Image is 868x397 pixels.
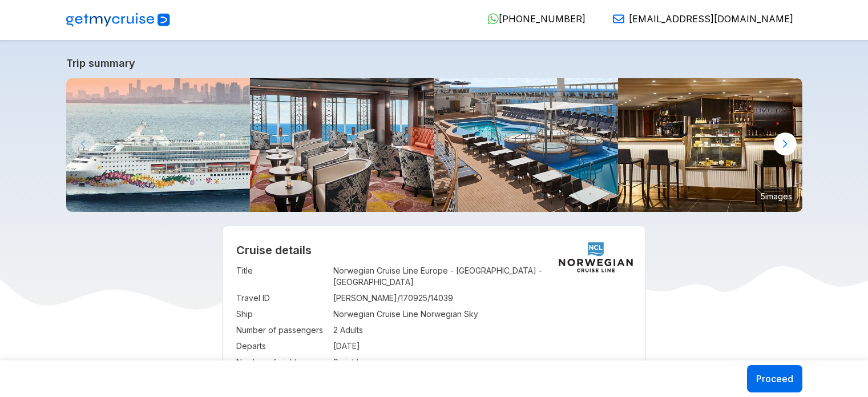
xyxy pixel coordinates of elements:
td: Ship [236,306,328,322]
a: [EMAIL_ADDRESS][DOMAIN_NAME] [604,13,793,25]
img: Email [613,13,624,25]
a: Trip summary [66,57,802,69]
img: 900x400-pinnacle-2019.jpg [250,78,434,212]
td: : [328,306,333,322]
button: Proceed [747,365,802,392]
td: Norwegian Cruise Line Europe - [GEOGRAPHIC_DATA] - [GEOGRAPHIC_DATA] [333,263,632,290]
td: : [328,290,333,306]
span: [EMAIL_ADDRESS][DOMAIN_NAME] [629,13,793,25]
td: : [328,322,333,338]
td: [PERSON_NAME]/170925/14039 [333,290,632,306]
span: [PHONE_NUMBER] [499,13,586,25]
td: : [328,338,333,354]
img: 900x400-atrium-bar-cafe.jpg [618,78,802,212]
small: 5 images [756,187,797,204]
td: Departs [236,338,328,354]
a: [PHONE_NUMBER] [478,13,586,25]
img: Sky-Hero-Desktop-2019-2.jpg [66,78,251,212]
td: : [328,263,333,290]
td: : [328,354,333,370]
td: Title [236,263,328,290]
td: [DATE] [333,338,632,354]
td: 2 Adults [333,322,632,338]
img: WhatsApp [487,13,499,25]
img: 900x400-sky-pool-2019.jpg [434,78,619,212]
td: Number of nights [236,354,328,370]
td: Norwegian Cruise Line Norwegian Sky [333,306,632,322]
td: Travel ID [236,290,328,306]
td: Number of passengers [236,322,328,338]
td: 9 nights [333,354,632,370]
h2: Cruise details [236,243,632,257]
